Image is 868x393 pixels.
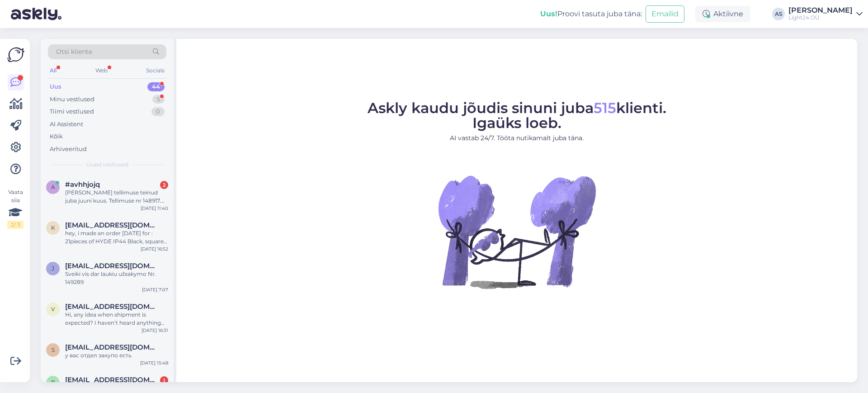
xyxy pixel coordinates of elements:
div: [DATE] 16:31 [142,327,168,334]
div: Arhiveeritud [50,145,87,154]
div: Proovi tasuta juba täna: [540,9,642,19]
span: s [52,346,55,353]
div: Vaata siia [7,188,24,229]
span: shahzoda@ovivoelektrik.com.tr [65,343,159,351]
div: Minu vestlused [50,95,94,104]
span: r [51,379,55,386]
span: Otsi kliente [56,47,92,57]
div: 2 / 3 [7,221,24,229]
div: Aktiivne [695,6,750,22]
div: [DATE] 11:40 [141,205,168,212]
div: [PERSON_NAME] tellimuse teinud juba juuni kuus. Tellimuse nr 148917. Lubati et toode tuleb august... [65,189,168,205]
div: All [48,65,58,76]
div: AS [772,8,785,20]
div: 1 [160,376,168,384]
span: 515 [594,99,616,117]
div: AI Assistent [50,120,83,129]
span: ritvaleinonen@hotmail.com [65,376,159,384]
img: Askly Logo [7,46,24,63]
div: Kõik [50,132,63,141]
div: Uus [50,82,61,91]
div: 44 [147,82,165,91]
img: No Chat active [435,150,598,313]
span: Askly kaudu jõudis sinuni juba klienti. Igaüks loeb. [368,99,666,132]
div: [DATE] 15:48 [140,360,168,366]
div: у вас отдел закупо есть [65,351,168,360]
div: [DATE] 7:07 [142,286,168,293]
button: Emailid [646,5,684,23]
div: Socials [144,65,166,76]
span: justmisius@gmail.com [65,262,159,270]
div: Hi, any idea when shipment is expected? I haven’t heard anything yet. Commande n°149638] ([DATE])... [65,311,168,327]
div: Sveiki vis dar laukiu užsakymo Nr. 149289 [65,270,168,286]
div: 2 [160,181,168,189]
b: Uus! [540,9,557,18]
span: v [51,306,55,313]
a: [PERSON_NAME]Light24 OÜ [788,7,863,21]
div: 0 [151,107,165,116]
span: Uued vestlused [86,161,128,169]
span: vanheiningenruud@gmail.com [65,303,159,311]
span: #avhhjojq [65,180,100,189]
span: j [52,265,54,272]
div: hey, i made an order [DATE] for : 21pieces of HYDE IP44 Black, square lamps We opened the package... [65,229,168,246]
p: AI vastab 24/7. Tööta nutikamalt juba täna. [368,133,666,143]
span: kuninkaantie752@gmail.com [65,221,159,229]
div: 5 [152,95,165,104]
div: Web [94,65,109,76]
div: [PERSON_NAME] [788,7,853,14]
div: Light24 OÜ [788,14,853,21]
span: k [51,224,55,231]
div: [DATE] 16:52 [141,246,168,252]
div: Tiimi vestlused [50,107,94,116]
span: a [51,184,55,190]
